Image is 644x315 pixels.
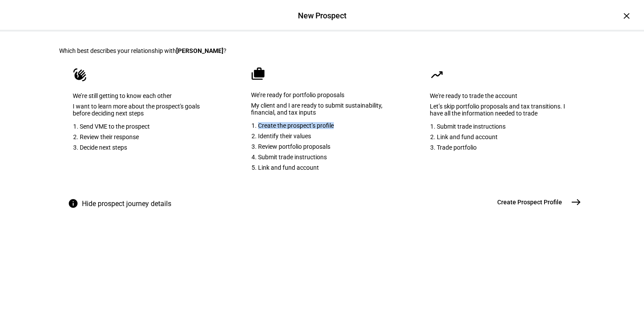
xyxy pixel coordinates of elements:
span: Create Prospect Profile [497,198,562,206]
div: We’re still getting to know each other [73,92,214,99]
li: Link and fund account [437,133,571,140]
mat-icon: waving_hand [73,68,87,82]
div: We're ready to trade the account [430,92,571,99]
button: Hide prospect journey details [59,193,184,214]
li: Send VME to the prospect [80,123,214,130]
div: × [619,9,633,23]
li: Link and fund account [258,164,393,171]
eth-mega-radio-button: We’re still getting to know each other [59,54,228,193]
eth-mega-radio-button: We’re ready for portfolio proposals [238,54,406,193]
mat-icon: info [68,198,78,209]
eth-mega-radio-button: We're ready to trade the account [416,54,585,193]
button: Create Prospect Profile [487,193,585,211]
div: Let’s skip portfolio proposals and tax transitions. I have all the information needed to trade [430,103,571,117]
mat-icon: cases [251,67,265,81]
b: [PERSON_NAME] [176,47,223,54]
span: Hide prospect journey details [82,193,171,214]
div: We’re ready for portfolio proposals [251,91,393,98]
mat-icon: east [571,197,581,207]
li: Review portfolio proposals [258,143,393,150]
li: Review their response [80,133,214,140]
li: Identify their values [258,133,393,140]
li: Submit trade instructions [437,123,571,130]
div: I want to learn more about the prospect's goals before deciding next steps [73,103,214,117]
li: Create the prospect’s profile [258,122,393,129]
div: My client and I are ready to submit sustainability, financial, and tax inputs [251,102,393,116]
li: Submit trade instructions [258,154,393,161]
li: Trade portfolio [437,144,571,151]
div: Which best describes your relationship with ? [59,47,585,54]
li: Decide next steps [80,144,214,151]
mat-icon: moving [430,68,444,82]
